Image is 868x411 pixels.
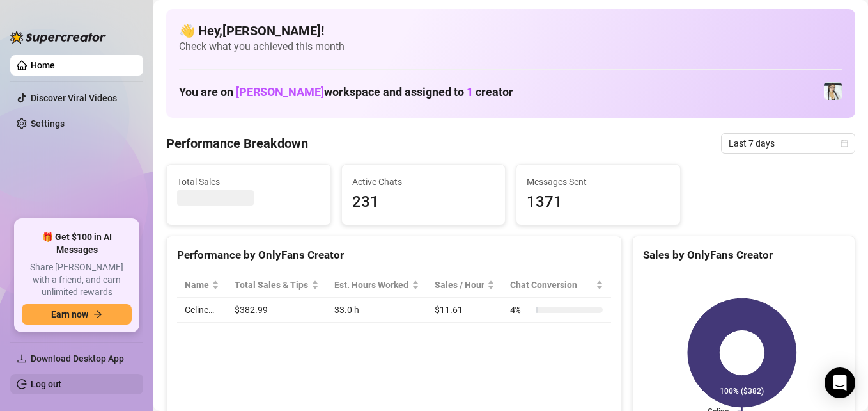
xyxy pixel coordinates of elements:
[179,85,513,99] h1: You are on workspace and assigned to creator
[729,134,848,153] span: Last 7 days
[179,22,842,40] h4: 👋 Hey, [PERSON_NAME] !
[227,298,327,323] td: $382.99
[177,175,320,189] span: Total Sales
[22,231,132,256] span: 🎁 Get $100 in AI Messages
[427,273,503,298] th: Sales / Hour
[10,31,106,44] img: logo-BBDzfeDw.svg
[435,278,485,292] span: Sales / Hour
[51,309,88,319] span: Earn now
[185,278,209,292] span: Name
[227,273,327,298] th: Total Sales & Tips
[31,379,61,389] a: Log out
[177,246,611,264] div: Performance by OnlyFans Creator
[22,261,132,299] span: Share [PERSON_NAME] with a friend, and earn unlimited rewards
[352,175,495,189] span: Active Chats
[427,298,503,323] td: $11.61
[643,246,844,264] div: Sales by OnlyFans Creator
[93,310,102,319] span: arrow-right
[22,304,132,325] button: Earn nowarrow-right
[179,40,842,54] span: Check what you achieved this month
[31,353,124,364] span: Download Desktop App
[841,140,848,147] span: calendar
[527,190,670,214] span: 1371
[31,60,55,70] a: Home
[235,278,309,292] span: Total Sales & Tips
[177,298,227,323] td: Celine…
[327,298,427,323] td: 33.0 h
[502,273,611,298] th: Chat Conversion
[824,82,842,100] img: Celine
[177,273,227,298] th: Name
[825,367,855,398] div: Open Intercom Messenger
[510,303,531,317] span: 4 %
[17,353,27,364] span: download
[527,175,670,189] span: Messages Sent
[166,134,308,152] h4: Performance Breakdown
[31,118,65,129] a: Settings
[236,85,324,99] span: [PERSON_NAME]
[31,93,117,103] a: Discover Viral Videos
[334,278,409,292] div: Est. Hours Worked
[467,85,473,99] span: 1
[510,278,593,292] span: Chat Conversion
[352,190,495,214] span: 231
